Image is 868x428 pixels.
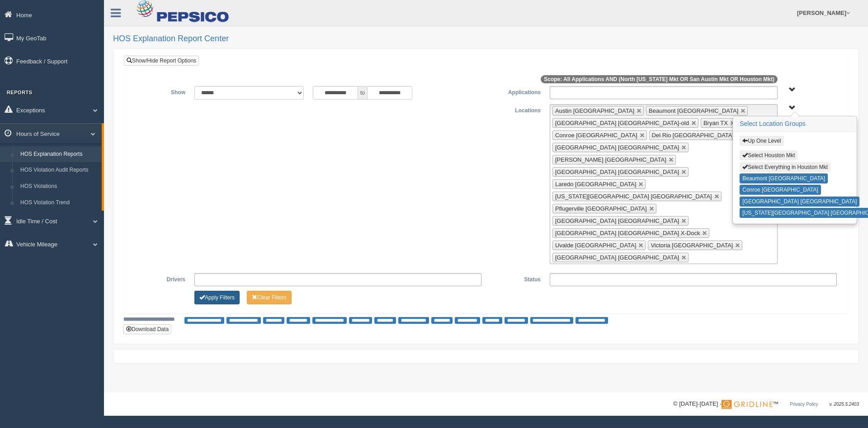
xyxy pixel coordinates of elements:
[722,400,773,409] img: Gridline
[486,273,545,284] label: Status
[555,230,700,236] span: [GEOGRAPHIC_DATA] [GEOGRAPHIC_DATA] X-Dock
[16,178,102,195] a: HOS Violations
[541,75,778,83] span: Scope: All Applications AND (North [US_STATE] Mkt OR San Austin Mkt OR Houston Mkt)
[131,273,190,284] label: Drivers
[733,117,856,131] h3: Select Location Groups
[555,205,647,212] span: Pflugerville [GEOGRAPHIC_DATA]
[123,324,171,334] button: Download Data
[790,402,818,407] a: Privacy Policy
[113,34,859,43] h2: HOS Explanation Report Center
[555,144,679,151] span: [GEOGRAPHIC_DATA] [GEOGRAPHIC_DATA]
[555,120,689,126] span: [GEOGRAPHIC_DATA] [GEOGRAPHIC_DATA]-old
[830,402,859,407] span: v. 2025.5.2403
[673,399,859,409] div: © [DATE]-[DATE] - ™
[555,156,666,163] span: [PERSON_NAME] [GEOGRAPHIC_DATA]
[486,104,545,115] label: Locations
[740,162,830,172] button: Select Everything in Houston Mkt
[16,195,102,211] a: HOS Violation Trend
[16,146,102,163] a: HOS Explanation Reports
[124,56,199,66] a: Show/Hide Report Options
[555,254,679,261] span: [GEOGRAPHIC_DATA] [GEOGRAPHIC_DATA]
[652,132,734,139] span: Del Rio [GEOGRAPHIC_DATA]
[555,132,637,139] span: Conroe [GEOGRAPHIC_DATA]
[555,217,679,224] span: [GEOGRAPHIC_DATA] [GEOGRAPHIC_DATA]
[486,86,545,97] label: Applications
[651,242,733,249] span: Victoria [GEOGRAPHIC_DATA]
[740,197,859,207] button: [GEOGRAPHIC_DATA] [GEOGRAPHIC_DATA]
[555,107,634,114] span: Austin [GEOGRAPHIC_DATA]
[649,107,738,114] span: Beaumont [GEOGRAPHIC_DATA]
[555,168,679,175] span: [GEOGRAPHIC_DATA] [GEOGRAPHIC_DATA]
[740,150,797,160] button: Select Houston Mkt
[555,193,712,200] span: [US_STATE][GEOGRAPHIC_DATA] [GEOGRAPHIC_DATA]
[740,173,828,183] button: Beaumont [GEOGRAPHIC_DATA]
[740,136,783,146] button: Up One Level
[194,291,240,304] button: Change Filter Options
[703,120,728,126] span: Bryan TX
[16,162,102,178] a: HOS Violation Audit Reports
[555,242,636,249] span: Uvalde [GEOGRAPHIC_DATA]
[358,86,367,100] span: to
[247,291,292,304] button: Change Filter Options
[740,185,821,195] button: Conroe [GEOGRAPHIC_DATA]
[131,86,190,97] label: Show
[555,181,636,188] span: Laredo [GEOGRAPHIC_DATA]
